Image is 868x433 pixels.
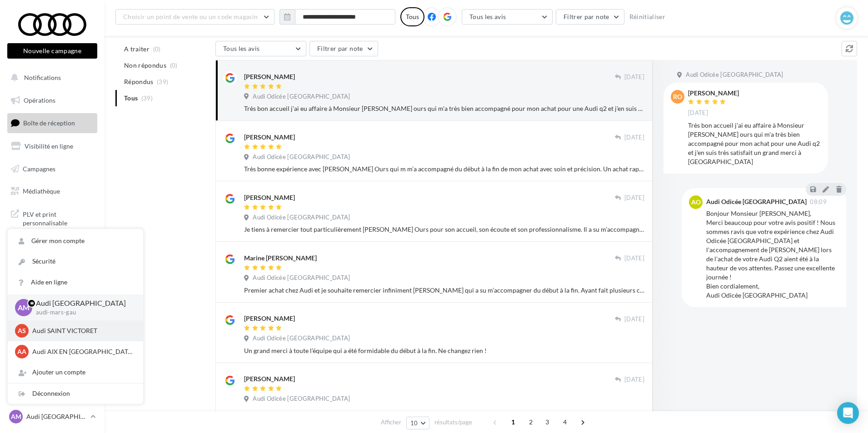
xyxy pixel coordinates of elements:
button: Tous les avis [215,41,306,56]
span: Afficher [381,418,401,427]
span: résultats/page [434,418,472,427]
div: Bonjour Monsieur [PERSON_NAME], Merci beaucoup pour votre avis positif ! Nous sommes ravis que vo... [706,209,839,300]
div: [PERSON_NAME] [244,374,295,383]
a: Opérations [5,91,99,110]
span: Médiathèque [23,187,60,195]
span: [DATE] [688,109,708,117]
span: Audi Odicée [GEOGRAPHIC_DATA] [253,93,350,101]
div: Très bonne expérience avec [PERSON_NAME] Ours qui m m’a accompagné du début à la fin de mon achat... [244,164,644,174]
button: Nouvelle campagne [7,43,97,59]
span: Tous les avis [469,13,506,20]
button: Tous les avis [462,9,553,25]
span: Audi Odicée [GEOGRAPHIC_DATA] [253,214,350,222]
span: AA [17,347,26,356]
span: Opérations [24,96,55,104]
button: Filtrer par note [556,9,624,25]
p: Audi SAINT VICTORET [32,326,132,335]
span: Audi Odicée [GEOGRAPHIC_DATA] [686,71,783,79]
a: Boîte de réception [5,113,99,133]
a: Médiathèque [5,182,99,201]
span: Audi Odicée [GEOGRAPHIC_DATA] [253,334,350,343]
div: Tous [400,7,424,26]
div: [PERSON_NAME] [244,72,295,81]
p: Audi AIX EN [GEOGRAPHIC_DATA] [32,347,132,356]
a: Sécurité [8,251,143,272]
div: Je tiens à remercier tout particulièrement [PERSON_NAME] Ours pour son accueil, son écoute et son... [244,225,644,234]
span: Audi Odicée [GEOGRAPHIC_DATA] [253,274,350,282]
span: AO [691,198,701,207]
span: [DATE] [624,194,644,202]
span: A traiter [124,45,150,54]
div: [PERSON_NAME] [244,193,295,202]
span: 10 [410,419,418,427]
p: Audi [GEOGRAPHIC_DATA] [36,298,129,309]
span: 4 [558,415,572,429]
button: Choisir un point de vente ou un code magasin [115,9,274,25]
span: AM [11,412,21,421]
button: 10 [406,417,429,429]
div: Open Intercom Messenger [837,402,859,424]
span: AM [18,302,30,313]
button: Réinitialiser [626,11,669,22]
span: Visibilité en ligne [25,142,73,150]
a: Gérer mon compte [8,231,143,251]
div: Très bon accueil j'ai eu affaire à Monsieur [PERSON_NAME] ours qui m'a très bien accompagné pour ... [688,121,821,166]
span: 3 [540,415,554,429]
span: Audi Odicée [GEOGRAPHIC_DATA] [253,395,350,403]
span: 2 [524,415,538,429]
span: Campagnes [23,164,55,172]
button: Notifications [5,68,95,87]
div: Très bon accueil j'ai eu affaire à Monsieur [PERSON_NAME] ours qui m'a très bien accompagné pour ... [244,104,644,113]
span: 1 [506,415,520,429]
span: [DATE] [624,134,644,142]
a: Aide en ligne [8,272,143,293]
span: PLV et print personnalisable [23,208,94,228]
span: 08:09 [810,199,827,205]
span: [DATE] [624,315,644,324]
div: [PERSON_NAME] [688,90,739,96]
div: Un grand merci à toute l’équipe qui a été formidable du début à la fin. Ne changez rien ! [244,346,644,355]
span: Boîte de réception [23,119,75,127]
p: Audi [GEOGRAPHIC_DATA] [26,412,87,421]
div: Marine [PERSON_NAME] [244,254,317,263]
button: Filtrer par note [309,41,378,56]
span: Répondus [124,77,154,86]
span: [DATE] [624,73,644,81]
span: Non répondus [124,61,166,70]
span: Audi Odicée [GEOGRAPHIC_DATA] [253,153,350,161]
span: Notifications [24,74,61,81]
div: Audi Odicée [GEOGRAPHIC_DATA] [706,199,807,205]
a: Campagnes [5,159,99,179]
a: PLV et print personnalisable [5,204,99,231]
div: [PERSON_NAME] [244,133,295,142]
span: Choisir un point de vente ou un code magasin [123,13,258,20]
a: Visibilité en ligne [5,137,99,156]
span: (0) [170,62,178,69]
div: Premier achat chez Audi et je souhaite remercier infiniment [PERSON_NAME] qui a su m’accompagner ... [244,286,644,295]
div: [PERSON_NAME] [244,314,295,323]
span: (0) [153,45,161,53]
div: Déconnexion [8,383,143,404]
span: ro [673,92,682,101]
a: AM Audi [GEOGRAPHIC_DATA] [7,408,97,425]
p: audi-mars-gau [36,309,129,317]
span: [DATE] [624,254,644,263]
div: Ajouter un compte [8,362,143,383]
span: AS [18,326,26,335]
span: Tous les avis [223,45,260,52]
span: [DATE] [624,376,644,384]
span: (39) [157,78,168,85]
